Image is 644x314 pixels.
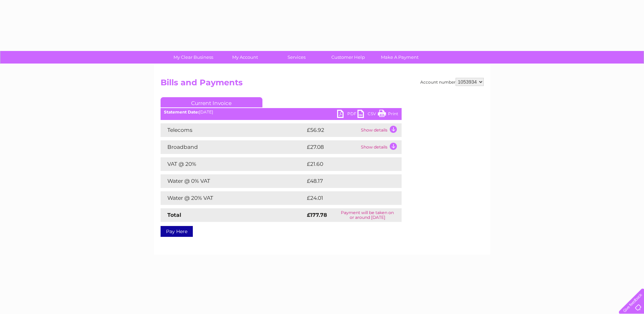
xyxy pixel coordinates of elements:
[161,110,402,115] div: [DATE]
[161,174,305,188] td: Water @ 0% VAT
[167,212,181,218] strong: Total
[161,78,484,91] h2: Bills and Payments
[320,51,376,64] a: Customer Help
[372,51,428,64] a: Make A Payment
[269,51,325,64] a: Services
[161,157,305,171] td: VAT @ 20%
[333,208,402,222] td: Payment will be taken on or around [DATE]
[305,191,387,205] td: £24.01
[357,110,378,120] a: CSV
[305,140,359,154] td: £27.08
[307,212,327,218] strong: £177.78
[378,110,398,120] a: Print
[161,123,305,137] td: Telecoms
[161,226,193,237] a: Pay Here
[161,97,262,107] a: Current Invoice
[305,174,387,188] td: £48.17
[337,110,357,120] a: PDF
[305,123,359,137] td: £56.92
[217,51,273,64] a: My Account
[305,157,387,171] td: £21.60
[359,123,402,137] td: Show details
[164,109,199,115] b: Statement Date:
[161,191,305,205] td: Water @ 20% VAT
[165,51,221,64] a: My Clear Business
[161,140,305,154] td: Broadband
[420,78,484,86] div: Account number
[359,140,402,154] td: Show details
